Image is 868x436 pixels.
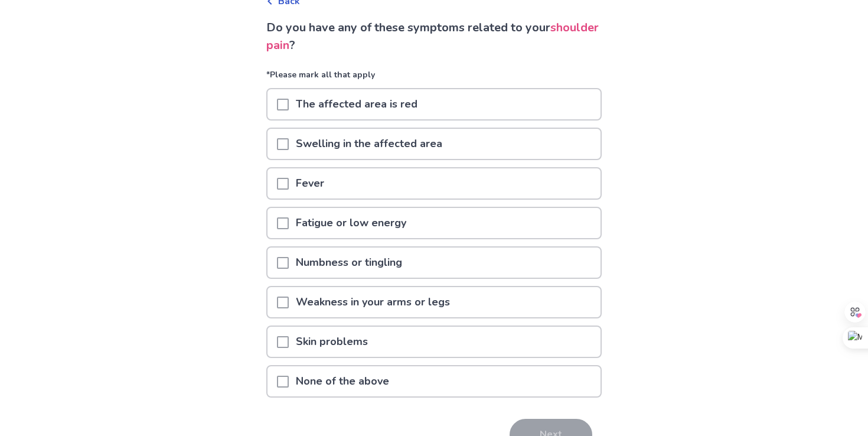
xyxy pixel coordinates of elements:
[289,89,425,119] p: The affected area is red
[289,168,331,199] p: Fever
[289,129,449,159] p: Swelling in the affected area
[289,287,457,317] p: Weakness in your arms or legs
[266,19,602,54] p: Do you have any of these symptoms related to your ?
[289,327,375,357] p: Skin problems
[289,366,396,396] p: None of the above
[266,69,602,88] p: *Please mark all that apply
[289,248,409,278] p: Numbness or tingling
[289,208,413,238] p: Fatigue or low energy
